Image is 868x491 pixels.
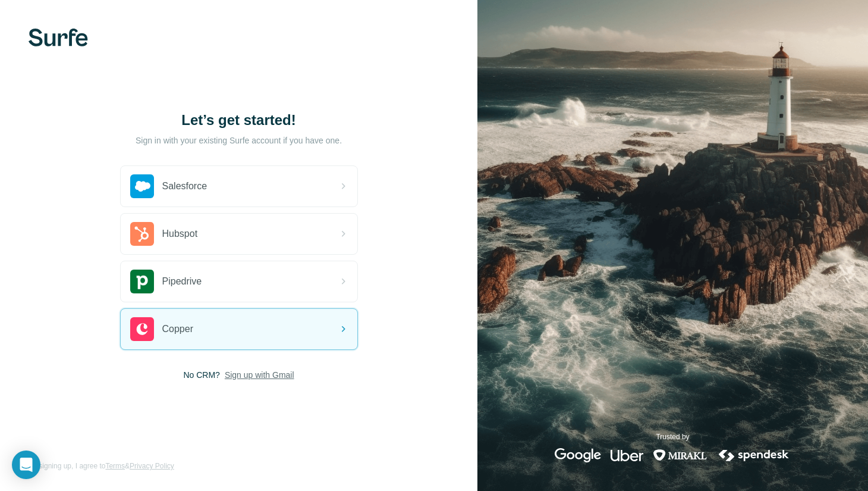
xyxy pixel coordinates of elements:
[130,317,154,341] img: copper's logo
[653,448,707,462] img: mirakl's logo
[130,222,154,246] img: hubspot's logo
[162,179,207,193] span: Salesforce
[611,448,643,462] img: uber's logo
[12,451,40,479] div: Open Intercom Messenger
[183,369,219,381] span: No CRM?
[120,111,358,130] h1: Let’s get started!
[130,174,154,198] img: salesforce's logo
[130,270,154,293] img: pipedrive's logo
[162,322,193,336] span: Copper
[29,461,174,471] span: By signing up, I agree to &
[656,431,689,442] p: Trusted by
[105,462,125,470] a: Terms
[225,369,294,381] button: Sign up with Gmail
[162,274,202,289] span: Pipedrive
[130,462,174,470] a: Privacy Policy
[555,448,601,462] img: google's logo
[717,448,791,462] img: spendesk's logo
[162,227,198,241] span: Hubspot
[136,135,342,146] p: Sign in with your existing Surfe account if you have one.
[29,29,88,46] img: Surfe's logo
